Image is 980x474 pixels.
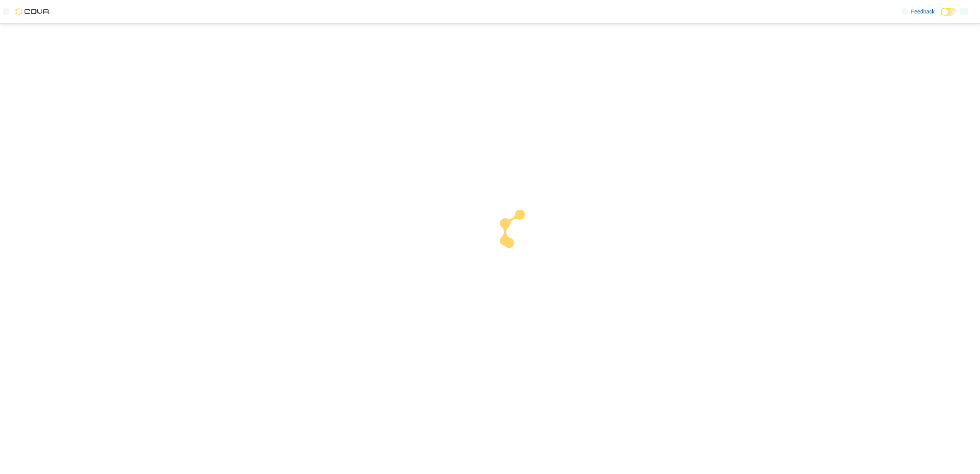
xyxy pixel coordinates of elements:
input: Dark Mode [941,8,957,16]
img: Cova [15,8,50,15]
img: cova-loader [490,204,548,262]
span: Feedback [911,8,935,15]
a: Feedback [899,4,938,19]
